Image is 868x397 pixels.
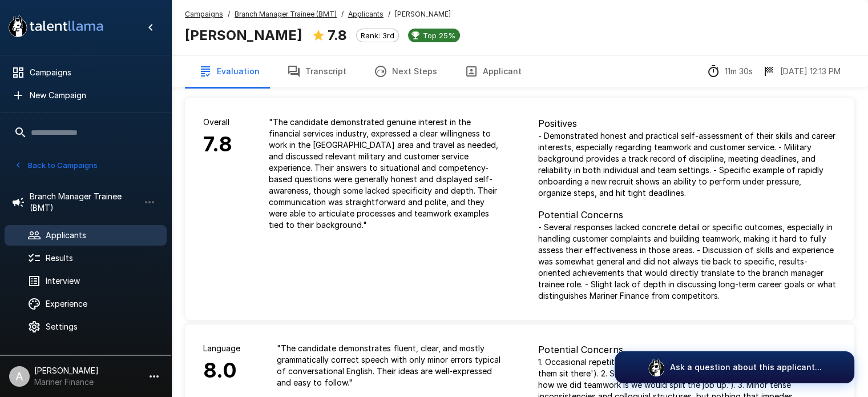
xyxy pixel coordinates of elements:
div: The date and time when the interview was completed [762,65,841,78]
button: Next Steps [360,55,451,87]
u: Campaigns [185,10,223,18]
p: 11m 30s [725,66,753,77]
b: 7.8 [328,27,347,43]
span: Rank: 3rd [357,31,398,40]
p: Language [203,343,240,354]
p: - Demonstrated honest and practical self-assessment of their skills and career interests, especia... [538,130,837,199]
div: The time between starting and completing the interview [706,65,753,78]
b: [PERSON_NAME] [185,27,302,43]
span: / [388,9,390,20]
p: - Several responses lacked concrete detail or specific outcomes, especially in handling customer ... [538,222,837,302]
p: Ask a question about this applicant... [670,362,822,373]
span: / [341,9,344,20]
u: Applicants [348,10,383,18]
span: Top 25% [418,31,460,40]
p: Potential Concerns [538,208,837,222]
span: / [228,9,230,20]
p: Overall [203,117,232,128]
p: Potential Concerns [538,343,837,356]
button: Transcript [273,55,360,87]
p: " The candidate demonstrated genuine interest in the financial services industry, expressed a cle... [269,117,502,231]
p: " The candidate demonstrates fluent, clear, and mostly grammatically correct speech with only min... [277,343,502,388]
h6: 8.0 [203,354,240,387]
u: Branch Manager Trainee (BMT) [235,10,337,18]
button: Applicant [451,55,535,87]
p: [DATE] 12:13 PM [780,66,841,77]
p: Positives [538,117,837,130]
h6: 7.8 [203,128,232,161]
img: logo_glasses@2x.png [647,358,665,376]
button: Evaluation [185,55,273,87]
span: [PERSON_NAME] [395,9,451,20]
button: Ask a question about this applicant... [615,351,854,383]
